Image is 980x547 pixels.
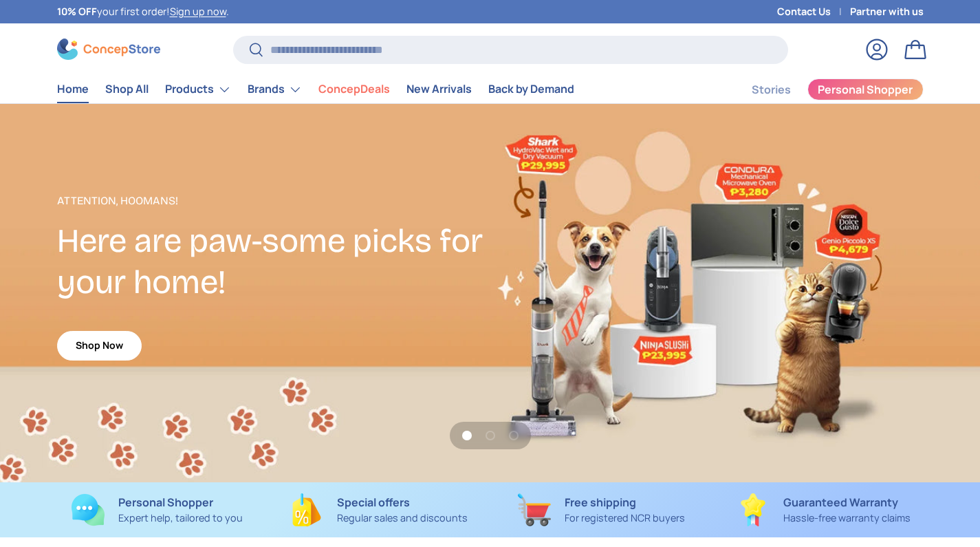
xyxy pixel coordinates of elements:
a: ConcepDeals [318,76,390,103]
a: Special offers Regular sales and discounts [279,493,479,526]
strong: Special offers [337,495,410,510]
p: Hassle-free warranty claims [783,511,911,526]
a: Contact Us [777,4,850,19]
a: Free shipping For registered NCR buyers [501,493,701,526]
a: Shop All [105,76,149,103]
a: Shop Now [57,331,142,361]
a: Personal Shopper [807,78,924,100]
a: Personal Shopper Expert help, tailored to you [57,493,257,526]
strong: Personal Shopper [118,495,213,510]
summary: Brands [239,76,310,103]
a: Home [57,76,89,103]
h2: Here are paw-some picks for your home! [57,220,490,303]
a: Guaranteed Warranty Hassle-free warranty claims [723,493,924,526]
p: your first order! . [57,4,229,19]
nav: Secondary [719,76,924,103]
a: Stories [752,76,791,103]
a: Brands [248,76,302,103]
strong: Guaranteed Warranty [783,495,898,510]
strong: Free shipping [565,495,636,510]
strong: 10% OFF [57,5,97,18]
p: For registered NCR buyers [565,511,685,526]
nav: Primary [57,76,574,103]
a: Partner with us [850,4,924,19]
a: Products [165,76,231,103]
img: ConcepStore [57,39,160,60]
summary: Products [157,76,239,103]
a: Back by Demand [488,76,574,103]
a: New Arrivals [406,76,472,103]
p: Regular sales and discounts [337,511,468,526]
p: Expert help, tailored to you [118,511,243,526]
p: Attention, Hoomans! [57,193,490,209]
span: Personal Shopper [818,84,913,95]
a: Sign up now [170,5,226,18]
